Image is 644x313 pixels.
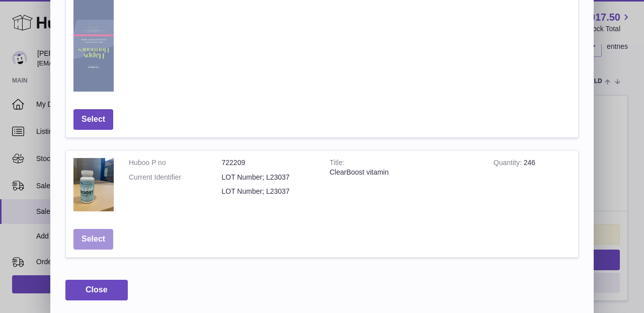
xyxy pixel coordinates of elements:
strong: Quantity [494,159,524,169]
strong: Title [330,159,345,169]
img: ClearBoost vitamin [73,158,114,212]
div: ClearBoost vitamin [330,168,478,177]
td: 246 [486,150,578,222]
dd: LOT Number; L23037 [222,187,315,196]
span: Close [86,285,108,294]
button: Select [73,109,113,130]
dt: Huboo P no [129,158,222,168]
dt: Current Identifier [129,173,222,182]
dd: 722209 [222,158,315,168]
button: Close [65,280,128,300]
dd: LOT Number; L23037 [222,173,315,182]
button: Select [73,229,113,250]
